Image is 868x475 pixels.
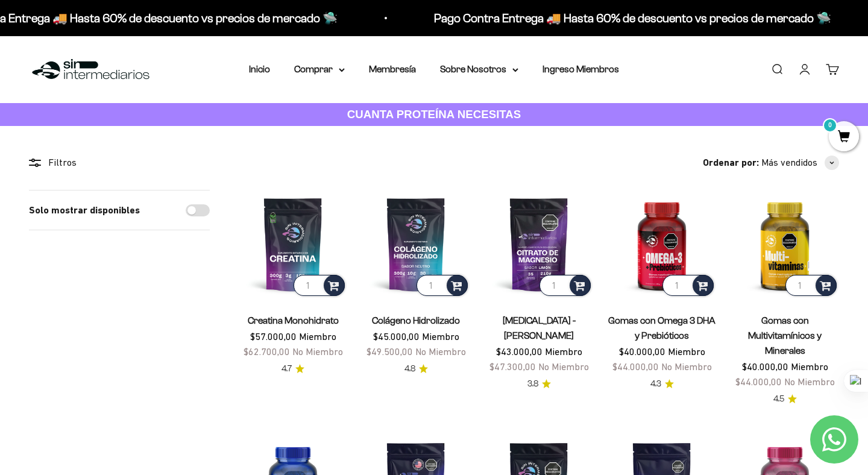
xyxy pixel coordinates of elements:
span: $40.000,00 [619,346,665,357]
span: No Miembro [292,346,343,357]
span: 4.7 [281,362,292,376]
a: Creatina Monohidrato [248,315,339,326]
span: 4.5 [773,392,784,406]
label: Solo mostrar disponibles [29,203,140,218]
div: Filtros [29,155,210,171]
a: Colágeno Hidrolizado [372,315,460,326]
summary: Comprar [294,61,345,77]
strong: CUANTA PROTEÍNA NECESITAS [347,108,521,121]
span: No Miembro [538,361,589,372]
a: Membresía [369,64,416,74]
button: Más vendidos [761,155,839,171]
span: 4.8 [404,362,415,376]
span: $43.000,00 [496,346,542,357]
span: $57.000,00 [250,331,297,342]
a: Gomas con Omega 3 DHA y Prebióticos [608,315,715,341]
span: Miembro [545,346,582,357]
span: Miembro [422,331,459,342]
span: $44.000,00 [735,376,782,387]
mark: 0 [823,118,837,133]
span: No Miembro [784,376,835,387]
span: Miembro [299,331,336,342]
a: 0 [829,131,859,144]
span: Miembro [668,346,705,357]
span: Ordenar por: [703,155,759,171]
span: Más vendidos [761,155,817,171]
p: Pago Contra Entrega 🚚 Hasta 60% de descuento vs precios de mercado 🛸 [431,8,828,28]
span: $44.000,00 [612,361,659,372]
a: 4.34.3 de 5.0 estrellas [650,377,674,391]
span: $47.300,00 [489,361,536,372]
a: Inicio [249,64,270,74]
a: 4.54.5 de 5.0 estrellas [773,392,797,406]
span: 3.8 [527,377,538,391]
span: No Miembro [661,361,712,372]
summary: Sobre Nosotros [440,61,518,77]
a: Ingreso Miembros [542,64,619,74]
span: $49.500,00 [366,346,413,357]
span: $62.700,00 [244,346,290,357]
a: 4.74.7 de 5.0 estrellas [281,362,304,376]
a: 3.83.8 de 5.0 estrellas [527,377,551,391]
span: 4.3 [650,377,661,391]
a: Gomas con Multivitamínicos y Minerales [748,315,822,356]
a: 4.84.8 de 5.0 estrellas [404,362,428,376]
span: Miembro [791,361,828,372]
span: No Miembro [415,346,466,357]
span: $45.000,00 [373,331,420,342]
span: $40.000,00 [742,361,788,372]
a: [MEDICAL_DATA] - [PERSON_NAME] [503,315,576,341]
